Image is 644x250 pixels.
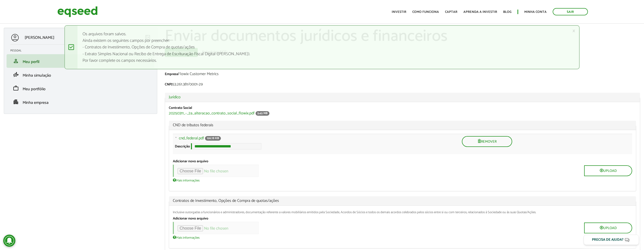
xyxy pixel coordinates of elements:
a: Como funciona [412,10,439,14]
span: 5.45 MB [256,111,269,116]
span: 126.78 KB [205,136,221,141]
label: Empresa [165,73,178,76]
a: Aprenda a investir [463,10,497,14]
button: Upload [584,165,632,176]
a: Blog [503,10,511,14]
label: Descrição [175,145,190,148]
li: Minha simulação [7,68,154,81]
p: [PERSON_NAME] [25,35,54,40]
label: CNPJ [165,83,172,86]
h2: Pessoal [10,49,154,52]
li: Meu perfil [7,54,154,68]
li: Meu portfólio [7,81,154,95]
a: apartmentMinha empresa [10,99,151,105]
a: personMeu perfil [10,58,151,64]
li: Minha empresa [7,95,154,109]
span: Contratos de Investimento, Opções de Compra de quotas/ações [173,199,632,203]
a: Mais informações [173,178,199,182]
label: Adicionar novo arquivo [173,160,208,163]
span: work [13,85,19,91]
label: Adicionar novo arquivo [173,217,208,221]
a: workMeu portfólio [10,85,151,91]
label: Contrato Social [169,106,192,110]
a: 20250311_-_2a_alteracao_contrato_social_flowix.pdf [169,111,255,115]
span: Meu portfólio [23,86,46,92]
div: Os arquivos foram salvos. Ainda existem os seguintes campos por preencher: - Contratos de Investi... [64,25,580,69]
div: Flowix Customer Metrics [165,72,640,77]
span: CND de tributos federais [173,123,632,127]
a: Sair [553,8,588,15]
a: Jurídico [169,95,636,99]
a: Investir [392,10,406,14]
a: cnd_federal.pdf [179,136,204,140]
a: Mais informações [173,235,199,239]
span: Meu perfil [23,58,39,65]
img: EqSeed [57,5,98,18]
a: finance_modeMinha simulação [10,72,151,78]
div: Inclusive outorgadas a funcionários e administradores, documentação referente a valores mobiliári... [173,211,632,214]
a: Arraste para reordenar [171,136,179,143]
a: Captar [445,10,457,14]
span: finance_mode [13,72,19,78]
span: Minha simulação [23,72,51,79]
button: Upload [584,223,632,233]
a: Minha conta [524,10,547,14]
span: Minha empresa [23,99,49,106]
div: 53.261.381/0001-29 [165,82,640,88]
button: Remover [462,136,512,147]
a: × [572,28,575,34]
span: person [13,58,19,64]
span: apartment [13,99,19,105]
